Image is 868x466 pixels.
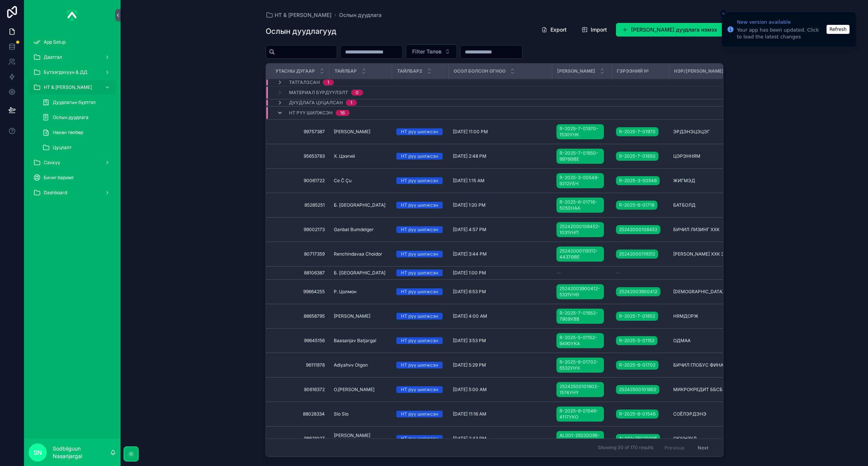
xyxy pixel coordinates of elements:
[356,90,359,96] div: 0
[334,289,387,295] a: Р. Цолмон
[619,313,655,319] span: R-2025-7-01852
[673,251,768,257] span: [PERSON_NAME] ХХК ЭРДЭНЭТ-1 САЛБАР
[673,338,691,344] span: ОДМАА
[737,27,824,40] div: Your app has been updated. Click to load the latest changes
[453,387,487,393] span: [DATE] 5:00 AM
[673,411,706,417] span: СОЁЛЭРДЭНЭ
[616,152,659,161] a: R-2025-7-01850
[275,129,325,135] span: 99757387
[275,436,325,442] span: 98621027
[44,39,66,45] span: App Setup
[334,153,355,159] span: Х. Цээгий
[275,387,325,393] span: 80616372
[453,338,547,344] a: [DATE] 3:53 PM
[453,270,547,276] a: [DATE] 1:00 PM
[401,153,438,160] div: НТ рүү шилжсэн
[453,227,547,233] a: [DATE] 4:57 PM
[616,199,664,211] a: R-2025-6-01716
[453,436,486,442] span: [DATE] 2:43 PM
[616,286,664,298] a: 25242003900412
[616,23,723,37] button: [PERSON_NAME] дуудлага нэмэх
[334,202,385,208] span: Б. [GEOGRAPHIC_DATA]
[397,68,422,74] span: Тайлбар2
[453,411,547,417] a: [DATE] 11:16 AM
[453,153,486,159] span: [DATE] 2:48 PM
[453,313,547,319] a: [DATE] 4:00 AM
[275,362,325,368] span: 96111978
[396,153,444,160] a: НТ рүү шилжсэн
[275,338,325,344] a: 99645156
[396,337,444,344] a: НТ рүү шилжсэн
[453,436,547,442] a: [DATE] 2:43 PM
[556,381,607,399] a: 25242500101802-1574УНҮ
[616,224,664,236] a: 25242000106452
[334,362,387,368] a: Adiyahvv Otgon
[556,147,607,165] a: R-2025-7-01850-9976ӨВЕ
[556,307,607,325] a: R-2025-7-01852-7909УВВ
[275,202,325,208] a: 85285251
[401,288,438,295] div: НТ рүү шилжсэн
[616,384,664,396] a: 25242500101802
[559,432,601,445] span: AL001-25020095-6155УБД
[334,432,387,445] a: [PERSON_NAME] [GEOGRAPHIC_DATA]
[401,128,438,135] div: НТ рүү шилжсэн
[334,362,368,368] span: Adiyahvv Otgon
[453,227,486,233] span: [DATE] 4:57 PM
[350,100,352,106] div: 1
[619,129,656,135] span: R-2025-7-01970
[334,387,374,393] span: О.[PERSON_NAME]
[616,250,658,259] a: 25242000119312
[453,338,486,344] span: [DATE] 3:53 PM
[598,445,653,451] span: Showing 30 of 170 results
[334,129,370,135] span: [PERSON_NAME]
[401,435,438,442] div: НТ рүү шилжсэн
[334,251,387,257] a: Renchindavaa Choidor
[334,202,387,208] a: Б. [GEOGRAPHIC_DATA]
[616,432,664,445] a: AL001-25020095
[616,336,657,345] a: R-2025-5-01152
[334,411,348,417] span: Slo Slo
[617,68,649,74] span: Гэрээний №
[29,65,116,79] a: Бүтээгдэхүүн & ДД
[334,338,387,344] a: Baasanjav Batjargal
[616,359,664,371] a: R-2025-6-01702
[556,283,607,301] a: 25242003900412-5331УНӨ
[67,9,78,21] img: App logo
[557,68,595,74] span: [PERSON_NAME]
[556,196,607,214] a: R-2025-6-01716-5050НАА
[673,362,744,368] span: БИЧИЛ ГЛОБУС ФИНАНС ББСБ
[556,284,604,299] a: 25242003900412-5331УНӨ
[737,18,824,26] div: New version available
[535,23,573,37] button: Export
[673,129,710,135] span: ЭРДЭНЭЦЭЦЭГ
[396,270,444,276] a: НТ рүү шилжсэн
[29,156,116,169] a: Санхүү
[556,247,604,262] a: 25242000119312-4437ӨВЕ
[591,26,607,34] span: Import
[44,175,74,181] span: Бичиг баримт
[453,289,486,295] span: [DATE] 6:53 PM
[453,251,487,257] span: [DATE] 3:44 PM
[453,387,547,393] a: [DATE] 5:00 AM
[559,150,601,162] span: R-2025-7-01850-9976ӨВЕ
[453,289,547,295] a: [DATE] 6:53 PM
[453,313,487,319] span: [DATE] 4:00 AM
[396,435,444,442] a: НТ рүү шилжсэн
[275,178,325,184] a: 90061722
[275,153,325,159] a: 95653783
[396,128,444,135] a: НТ рүү шилжсэн
[616,126,664,138] a: R-2025-7-01970
[44,160,60,166] span: Санхүү
[289,110,333,116] span: НТ рүү шилжсэн
[34,448,42,457] span: SN
[454,68,506,74] span: Осол болсон огноо
[559,384,601,396] span: 25242500101802-1574УНҮ
[266,26,336,37] h1: Ослын дуудлагууд
[275,68,315,74] span: Утасны дугаар
[559,224,601,236] span: 25242000106452-1031УНП
[453,270,486,276] span: [DATE] 1:00 PM
[401,313,438,320] div: НТ рүү шилжсэн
